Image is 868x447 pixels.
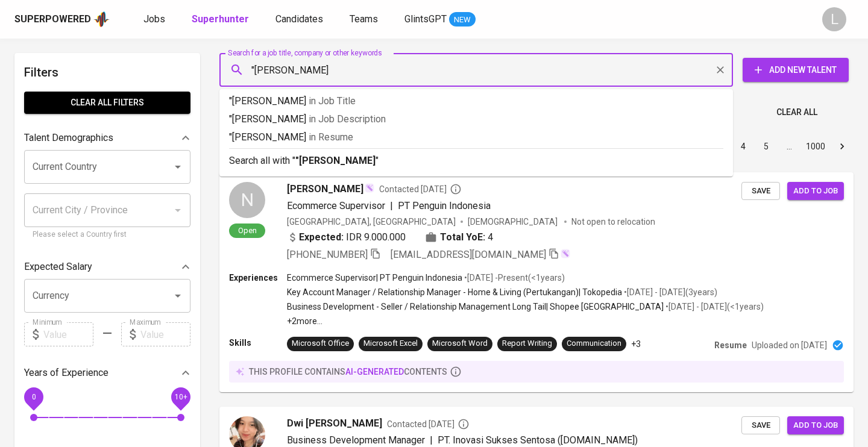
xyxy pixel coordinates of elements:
[438,434,638,446] span: PT. Inovasi Sukses Sentosa ([DOMAIN_NAME])
[309,113,386,125] span: in Job Description
[287,216,456,228] div: [GEOGRAPHIC_DATA], [GEOGRAPHIC_DATA]
[468,216,559,228] span: [DEMOGRAPHIC_DATA]
[832,137,852,156] button: Go to next page
[776,105,817,120] span: Clear All
[295,155,376,166] b: "[PERSON_NAME]
[287,200,385,211] span: Ecommerce Supervisor
[229,337,287,349] p: Skills
[822,7,846,31] div: L
[631,338,641,350] p: +3
[229,94,723,108] p: "[PERSON_NAME]
[391,249,546,260] span: [EMAIL_ADDRESS][DOMAIN_NAME]
[249,366,447,378] p: this profile contains contents
[24,131,113,145] p: Talent Demographics
[440,230,485,245] b: Total YoE:
[24,63,190,82] h6: Filters
[275,12,325,27] a: Candidates
[229,130,723,145] p: "[PERSON_NAME]
[741,182,780,201] button: Save
[31,393,36,401] span: 0
[24,126,190,150] div: Talent Demographics
[404,13,447,25] span: GlintsGPT
[561,249,570,258] img: magic_wand.svg
[143,12,168,27] a: Jobs
[712,61,729,78] button: Clear
[379,183,462,195] span: Contacted [DATE]
[390,199,393,213] span: |
[640,137,854,156] nav: pagination navigation
[287,301,664,313] p: Business Development - Seller / Relationship Management Long Tail | Shopee [GEOGRAPHIC_DATA]
[793,184,838,198] span: Add to job
[756,137,776,156] button: Go to page 5
[488,230,493,245] span: 4
[365,183,374,193] img: magic_wand.svg
[275,13,323,25] span: Candidates
[169,158,186,175] button: Open
[219,172,854,392] a: NOpen[PERSON_NAME]Contacted [DATE]Ecommerce Supervisor|PT Penguin Indonesia[GEOGRAPHIC_DATA], [GE...
[802,137,829,156] button: Go to page 1000
[287,230,406,245] div: IDR 9.000.000
[299,230,344,245] b: Expected:
[345,367,404,377] span: AI-generated
[34,95,181,110] span: Clear All filters
[404,12,476,27] a: GlintsGPT NEW
[787,416,844,435] button: Add to job
[458,418,470,430] svg: By Batam recruiter
[287,182,363,196] span: [PERSON_NAME]
[229,272,287,284] p: Experiences
[793,419,838,433] span: Add to job
[43,322,93,346] input: Value
[398,200,491,211] span: PT Penguin Indonesia
[350,12,380,27] a: Teams
[24,366,108,380] p: Years of Experience
[779,140,799,152] div: …
[387,418,470,430] span: Contacted [DATE]
[287,286,622,298] p: Key Account Manager / Relationship Manager - Home & Living (Pertukangan) | Tokopedia
[14,10,110,28] a: Superpoweredapp logo
[287,249,368,260] span: [PHONE_NUMBER]
[714,339,747,351] p: Resume
[192,12,251,27] a: Superhunter
[622,286,717,298] p: • [DATE] - [DATE] ( 3 years )
[567,338,621,349] div: Communication
[787,182,844,201] button: Add to job
[287,272,462,284] p: Ecommerce Supervisor | PT Penguin Indonesia
[192,13,249,25] b: Superhunter
[571,216,655,228] p: Not open to relocation
[233,225,262,236] span: Open
[462,272,565,284] p: • [DATE] - Present ( <1 years )
[287,434,425,446] span: Business Development Manager
[24,92,190,114] button: Clear All filters
[309,95,356,107] span: in Job Title
[33,229,182,241] p: Please select a Country first
[24,361,190,385] div: Years of Experience
[287,416,382,431] span: Dwi [PERSON_NAME]
[752,339,827,351] p: Uploaded on [DATE]
[174,393,187,401] span: 10+
[309,131,353,143] span: in Resume
[747,184,774,198] span: Save
[502,338,552,349] div: Report Writing
[664,301,764,313] p: • [DATE] - [DATE] ( <1 years )
[449,14,476,26] span: NEW
[747,419,774,433] span: Save
[752,63,839,78] span: Add New Talent
[24,255,190,279] div: Expected Salary
[287,315,764,327] p: +2 more ...
[734,137,753,156] button: Go to page 4
[140,322,190,346] input: Value
[741,416,780,435] button: Save
[350,13,378,25] span: Teams
[229,112,723,127] p: "[PERSON_NAME]
[229,182,265,218] div: N
[432,338,488,349] div: Microsoft Word
[93,10,110,28] img: app logo
[143,13,165,25] span: Jobs
[229,154,723,168] p: Search all with " "
[450,183,462,195] svg: By Batam recruiter
[363,338,418,349] div: Microsoft Excel
[772,101,822,123] button: Clear All
[169,287,186,304] button: Open
[24,260,92,274] p: Expected Salary
[292,338,349,349] div: Microsoft Office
